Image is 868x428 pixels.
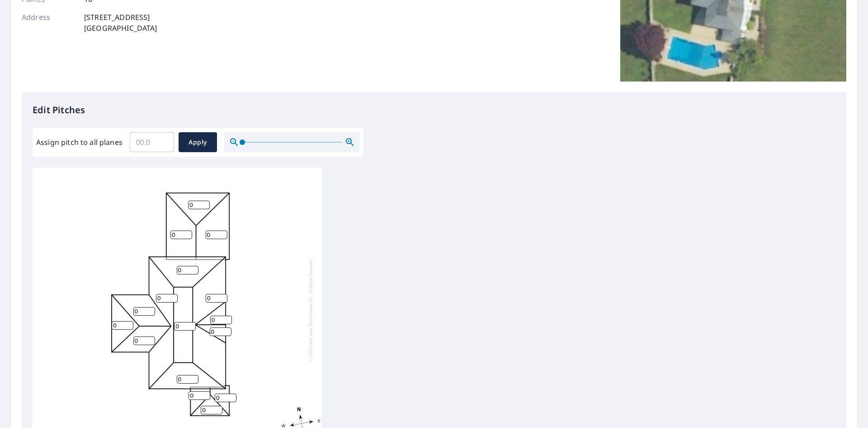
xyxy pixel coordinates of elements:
[130,130,174,155] input: 00.0
[22,12,76,34] p: Address
[84,12,157,34] p: [STREET_ADDRESS] [GEOGRAPHIC_DATA]
[186,137,210,148] span: Apply
[179,132,217,152] button: Apply
[36,137,123,148] label: Assign pitch to all planes
[33,103,835,117] p: Edit Pitches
